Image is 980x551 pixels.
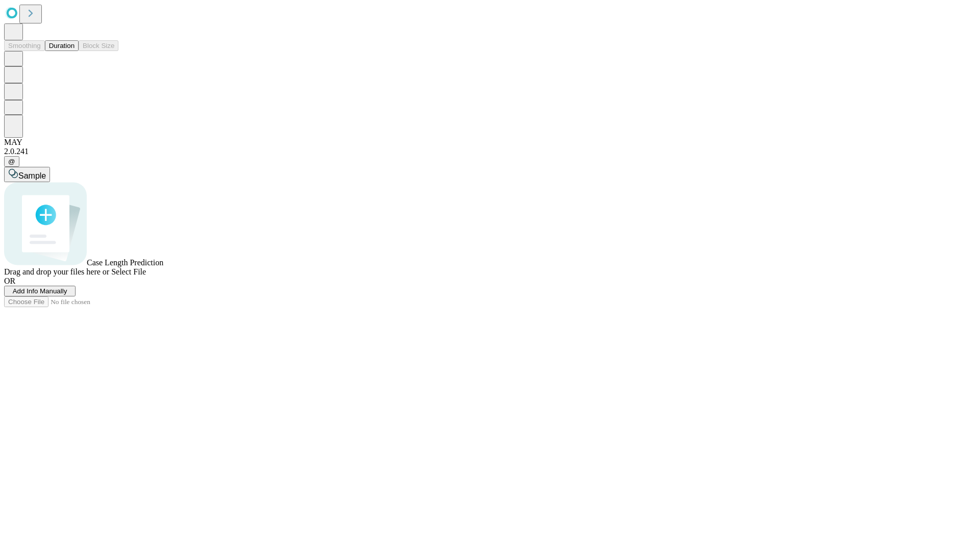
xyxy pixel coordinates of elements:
[8,158,15,165] span: @
[4,167,50,182] button: Sample
[4,156,19,167] button: @
[87,258,163,267] span: Case Length Prediction
[4,40,45,51] button: Smoothing
[79,40,118,51] button: Block Size
[13,287,67,295] span: Add Info Manually
[4,286,76,296] button: Add Info Manually
[4,267,109,276] span: Drag and drop your files here or
[4,138,976,147] div: MAY
[4,147,976,156] div: 2.0.241
[18,171,46,180] span: Sample
[45,40,79,51] button: Duration
[4,277,15,285] span: OR
[111,267,146,276] span: Select File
